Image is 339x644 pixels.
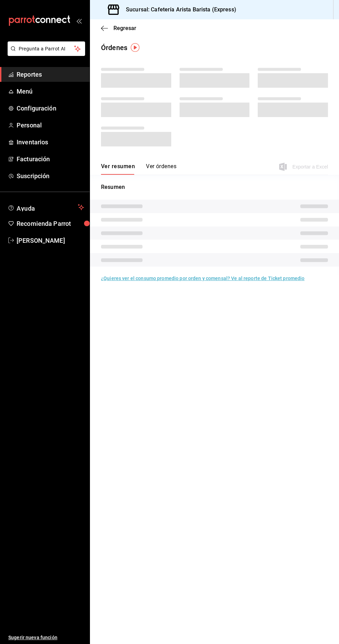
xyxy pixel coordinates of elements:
[17,104,84,113] span: Configuración
[17,70,84,79] span: Reportes
[8,634,84,641] span: Sugerir nueva función
[17,87,84,96] span: Menú
[17,171,84,181] span: Suscripción
[17,154,84,164] span: Facturación
[146,163,176,175] button: Ver órdenes
[101,276,304,281] a: ¿Quieres ver el consumo promedio por orden y comensal? Ve al reporte de Ticket promedio
[17,121,84,130] span: Personal
[17,219,84,228] span: Recomienda Parrot
[101,163,135,175] button: Ver resumen
[101,42,127,53] div: Órdenes
[19,45,74,52] span: Pregunta a Parrot AI
[101,163,176,175] div: navigation tabs
[76,18,82,23] button: open_drawer_menu
[5,50,85,57] a: Pregunta a Parrot AI
[131,43,139,52] img: Tooltip marker
[17,203,75,211] span: Ayuda
[17,137,84,147] span: Inventarios
[17,236,84,245] span: [PERSON_NAME]
[8,41,85,56] button: Pregunta a Parrot AI
[101,25,136,31] button: Regresar
[113,25,136,31] span: Regresar
[120,6,236,14] h3: Sucursal: Cafetería Arista Barista (Express)
[101,183,328,191] p: Resumen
